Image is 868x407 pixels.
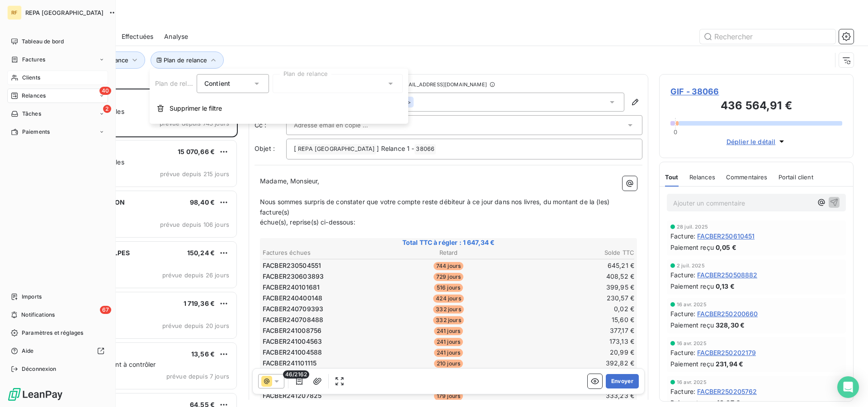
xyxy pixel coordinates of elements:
span: 13,56 € [191,350,215,358]
span: 241 jours [434,349,463,357]
span: 231,94 € [716,359,743,369]
th: Solde TTC [511,248,635,257]
img: Logo LeanPay [7,387,63,402]
span: 28 juil. 2025 [677,224,708,229]
span: 179 jours [434,392,463,400]
span: 16 avr. 2025 [677,302,707,307]
span: FACBER240708488 [263,315,323,324]
button: Supprimer le filtre [150,98,408,118]
span: 729 jours [434,273,463,281]
span: Facture : [670,309,695,318]
span: FACBER241101115 [263,359,316,368]
a: 40Relances [7,89,108,103]
td: 230,57 € [511,293,635,303]
span: 744 jours [434,262,463,270]
input: Rechercher [700,29,835,44]
span: 16 avr. 2025 [677,341,707,346]
span: Total TTC à régler : 1 647,34 € [261,238,636,247]
a: Paiements [7,125,108,139]
span: FACBER250610451 [697,231,755,241]
td: 333,23 € [511,391,635,401]
span: 67 [100,306,111,314]
span: Paiement reçu [670,281,714,291]
span: 328,30 € [716,320,745,330]
td: 0,02 € [511,304,635,314]
span: Commentaires [726,173,768,181]
span: 2 juil. 2025 [677,263,705,268]
div: Open Intercom Messenger [837,376,859,398]
span: FACBER250200660 [697,309,758,318]
span: 332 jours [433,316,463,324]
div: grid [43,89,238,407]
td: 408,52 € [511,271,635,281]
th: Retard [387,248,510,257]
span: Portail client [778,173,813,181]
span: Relances [689,173,715,181]
span: 424 jours [433,295,463,303]
span: Paiement reçu [670,320,714,330]
span: FACBER241008756 [263,326,321,335]
span: FACBER230603893 [263,272,324,281]
span: Aide [22,347,34,355]
span: FACBER250508882 [697,270,757,280]
a: Tableau de bord [7,34,108,49]
a: 2Tâches [7,107,108,121]
span: REPA [GEOGRAPHIC_DATA] [25,9,104,16]
span: 0,13 € [716,281,735,291]
span: FACBER240400148 [263,294,322,303]
span: échue(s), reprise(s) ci-dessous: [260,218,355,226]
span: FACBER250202179 [697,348,756,357]
span: prévue depuis 7 jours [166,373,229,380]
span: 38066 [415,144,436,154]
span: 0 [674,128,677,136]
span: Plan de relance [155,80,202,87]
span: Facture : [670,231,695,241]
span: 98,40 € [190,198,215,206]
span: FACBER241004563 [263,337,322,346]
span: Facture : [670,348,695,357]
span: Madame, Monsieur, [260,177,320,185]
span: 150,24 € [187,249,215,257]
span: prévue depuis 215 jours [160,170,229,178]
span: 516 jours [434,284,463,292]
div: RF [7,5,22,20]
span: FACBER240709393 [263,304,323,313]
span: Nous sommes surpris de constater que votre compte reste débiteur à ce jour dans nos livres, du mo... [260,198,611,216]
span: Effectuées [122,32,154,41]
td: 173,13 € [511,337,635,346]
span: Déconnexion [22,365,57,373]
span: Notifications [21,311,55,319]
span: Clients [22,74,40,82]
a: Factures [7,52,108,67]
span: prévue depuis 26 jours [162,271,229,279]
span: Paiements [22,128,50,136]
span: prévue depuis 20 jours [162,322,229,329]
span: FACBER241004588 [263,348,322,357]
span: Facture : [670,270,695,280]
span: 332 jours [433,305,463,313]
th: Factures échues [262,248,386,257]
span: 1 719,36 € [184,299,215,307]
span: 2 [103,105,111,113]
label: Cc : [255,121,286,130]
span: 46/2162 [283,370,309,379]
td: 645,21 € [511,261,635,271]
span: GIF - 38066 [670,85,842,98]
span: prévue depuis 106 jours [160,221,229,228]
span: 210 jours [434,360,463,368]
span: Tâches [22,110,41,118]
span: Imports [22,293,42,301]
span: 0,05 € [716,243,736,252]
a: Imports [7,290,108,304]
button: Déplier le détail [724,136,789,147]
span: [ [294,145,296,152]
span: Paramètres et réglages [22,329,83,337]
td: 377,17 € [511,326,635,336]
span: Plan de relance [164,56,207,64]
span: Paiement reçu [670,243,714,252]
a: Paramètres et réglages [7,326,108,340]
span: REPA [GEOGRAPHIC_DATA] [297,144,376,154]
span: Tout [665,173,679,181]
span: 241 jours [434,338,463,346]
span: Factures [22,56,45,64]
